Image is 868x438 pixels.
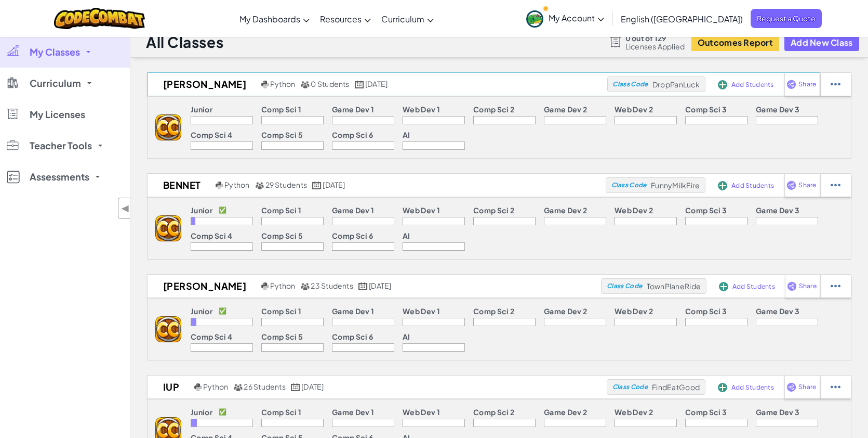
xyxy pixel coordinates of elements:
span: Python [203,382,228,391]
p: Comp Sci 1 [261,307,301,315]
span: Add Students [731,384,774,391]
p: Game Dev 1 [332,105,374,113]
img: calendar.svg [355,81,364,88]
span: Class Code [607,283,642,289]
img: IconShare_Purple.svg [787,281,797,291]
img: logo [155,316,181,342]
a: English ([GEOGRAPHIC_DATA]) [616,5,748,33]
a: IUP Python 26 Students [DATE] [148,379,607,395]
p: Game Dev 2 [544,206,587,214]
img: logo [155,114,181,140]
span: Share [798,81,816,87]
img: python.png [261,81,269,88]
p: Comp Sci 1 [261,206,301,214]
p: ✅ [219,307,226,315]
p: Comp Sci 1 [261,408,301,416]
a: Request a Quote [751,9,822,28]
p: Game Dev 3 [756,206,799,214]
p: AI [403,231,410,240]
img: IconAddStudents.svg [718,80,727,89]
img: MultipleUsers.png [300,282,310,290]
p: Comp Sci 3 [685,307,727,315]
span: Resources [320,14,362,24]
p: Comp Sci 4 [191,131,232,139]
button: Add New Class [784,34,859,51]
span: TownPlaneRide [647,281,701,291]
h2: Bennet [148,177,213,193]
span: Add Students [731,183,774,189]
p: Game Dev 3 [756,408,799,416]
img: avatar [526,10,543,28]
img: calendar.svg [291,383,300,391]
p: Comp Sci 2 [473,307,514,315]
a: [PERSON_NAME] Python 23 Students [DATE] [148,278,601,294]
span: Class Code [612,81,648,87]
h2: IUP [148,379,192,395]
p: Comp Sci 6 [332,131,373,139]
span: Python [270,281,295,290]
p: Web Dev 1 [403,408,440,416]
span: Share [799,283,817,289]
a: Bennet Python 29 Students [DATE] [148,177,606,193]
button: Outcomes Report [691,34,779,51]
p: Comp Sci 4 [191,231,232,240]
p: Web Dev 2 [615,105,653,113]
p: Web Dev 2 [615,206,653,214]
a: Resources [315,5,376,33]
h2: [PERSON_NAME] [148,278,259,294]
img: calendar.svg [312,182,322,189]
span: [DATE] [369,281,391,290]
span: DropPanLuck [652,80,700,89]
span: My Account [549,12,604,23]
span: My Classes [30,47,80,57]
p: Game Dev 1 [332,307,374,315]
p: Game Dev 1 [332,408,374,416]
span: 23 Students [311,281,353,290]
img: python.png [261,282,269,290]
img: calendar.svg [358,282,368,290]
img: CodeCombat logo [54,8,145,29]
span: Curriculum [381,14,424,24]
p: Web Dev 2 [615,307,653,315]
p: Game Dev 3 [756,307,799,315]
span: 0 Students [311,79,349,88]
span: 29 Students [265,180,308,189]
span: My Dashboards [239,14,300,24]
p: Comp Sci 5 [261,231,303,240]
a: My Dashboards [234,5,315,33]
img: python.png [216,182,223,189]
p: Comp Sci 4 [191,332,232,341]
p: Comp Sci 3 [685,105,727,113]
p: Game Dev 2 [544,105,587,113]
span: FunnyMilkFire [651,181,700,190]
img: MultipleUsers.png [233,383,243,391]
p: Comp Sci 6 [332,231,373,240]
p: AI [403,332,410,341]
img: IconShare_Purple.svg [786,382,796,392]
span: [DATE] [301,382,324,391]
p: Junior [191,206,212,214]
h2: [PERSON_NAME] [148,76,259,92]
img: IconStudentEllipsis.svg [831,281,840,291]
a: Curriculum [376,5,439,33]
span: English ([GEOGRAPHIC_DATA]) [621,14,743,24]
span: Class Code [612,384,648,390]
a: My Account [521,2,609,35]
span: Curriculum [30,79,81,88]
span: Add Students [732,284,775,290]
span: Assessments [30,172,89,182]
p: Junior [191,307,212,315]
span: ◀ [121,201,130,216]
img: python.png [194,383,202,391]
p: Game Dev 2 [544,408,587,416]
span: 26 Students [244,382,286,391]
span: Add Students [731,82,774,88]
span: My Licenses [30,110,85,119]
img: MultipleUsers.png [255,182,264,189]
img: IconShare_Purple.svg [786,181,796,190]
p: Web Dev 2 [615,408,653,416]
p: Junior [191,105,212,113]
